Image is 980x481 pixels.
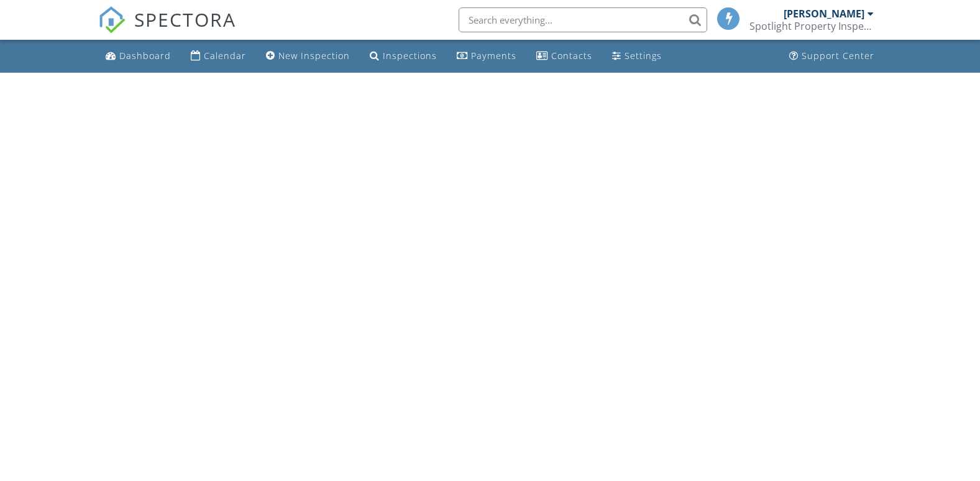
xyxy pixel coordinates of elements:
[119,50,171,62] div: Dashboard
[802,50,874,62] div: Support Center
[204,50,246,62] div: Calendar
[784,7,864,20] div: [PERSON_NAME]
[459,7,707,32] input: Search everything...
[749,20,874,32] div: Spotlight Property Inspections
[101,45,176,68] a: Dashboard
[531,45,597,68] a: Contacts
[625,50,662,62] div: Settings
[261,45,355,68] a: New Inspection
[186,45,251,68] a: Calendar
[471,50,516,62] div: Payments
[98,6,126,34] img: The Best Home Inspection Software - Spectora
[452,45,521,68] a: Payments
[365,45,442,68] a: Inspections
[784,45,879,68] a: Support Center
[134,6,236,32] span: SPECTORA
[607,45,667,68] a: Settings
[551,50,592,62] div: Contacts
[383,50,437,62] div: Inspections
[98,17,236,43] a: SPECTORA
[278,50,350,62] div: New Inspection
